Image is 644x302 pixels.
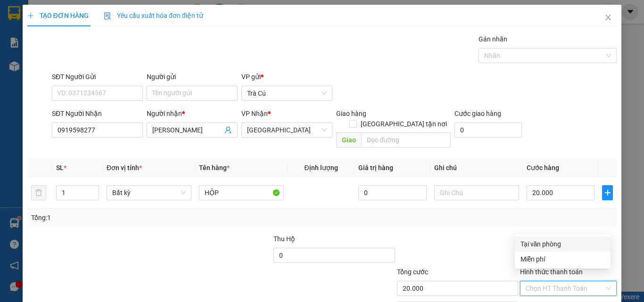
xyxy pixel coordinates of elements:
span: plus [603,189,612,196]
span: Đơn vị tính [107,164,142,171]
input: Cước giao hàng [454,122,522,138]
input: VD: Bàn, Ghế [199,185,284,200]
span: Định lượng [304,164,338,171]
span: Trà Cú [247,86,327,100]
div: Người nhận [147,108,238,119]
span: Giao [336,132,361,147]
span: Cước hàng [527,164,559,171]
button: plus [602,185,613,200]
div: 100.000 [7,59,56,81]
button: delete [31,185,46,200]
span: Thu Hộ [273,235,295,243]
div: SĐT Người Nhận [52,108,143,119]
div: Tổng: 1 [31,212,249,223]
span: TẠO ĐƠN HÀNG [27,12,89,19]
span: close [604,14,612,21]
span: Bất kỳ [112,186,186,200]
span: plus [27,12,34,19]
div: Tại văn phòng [520,239,605,249]
span: [GEOGRAPHIC_DATA] tận nơi [357,119,451,129]
span: Gửi: [8,9,23,19]
div: [GEOGRAPHIC_DATA] [61,8,157,29]
button: Close [595,5,621,31]
span: Tên hàng [199,164,230,171]
input: Ghi Chú [434,185,519,200]
label: Gán nhãn [479,35,507,43]
span: Nhận: [61,8,84,18]
div: Trà Cú [8,8,55,19]
div: Người gửi [147,72,238,82]
span: Giao hàng [336,110,366,117]
span: CR : [7,59,20,69]
label: Hình thức thanh toán [520,268,583,276]
div: SĐT Người Gửi [52,72,143,82]
span: Giá trị hàng [358,164,393,171]
span: Yêu cầu xuất hóa đơn điện tử [104,12,203,19]
label: Cước giao hàng [454,110,501,117]
div: VP gửi [241,72,332,82]
div: Miễn phí [520,254,605,264]
span: user-add [224,126,232,134]
span: Tổng cước [397,268,428,276]
th: Ghi chú [430,159,523,177]
img: icon [104,12,111,20]
span: Sài Gòn [247,123,327,137]
span: SL [56,164,64,171]
div: 0908918224 [61,41,157,54]
div: [PERSON_NAME] [61,29,157,41]
input: Dọc đường [361,132,451,147]
span: VP Nhận [241,110,268,117]
input: 0 [358,185,426,200]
